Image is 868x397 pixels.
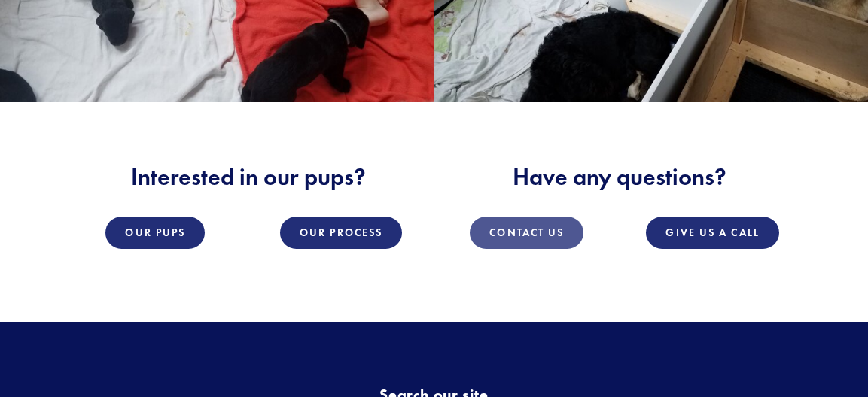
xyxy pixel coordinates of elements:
[75,162,422,191] h2: Interested in our pups?
[470,217,583,249] a: Contact Us
[447,162,793,191] h2: Have any questions?
[280,217,402,249] a: Our Process
[646,217,778,249] a: Give Us a Call
[105,217,205,249] a: Our Pups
